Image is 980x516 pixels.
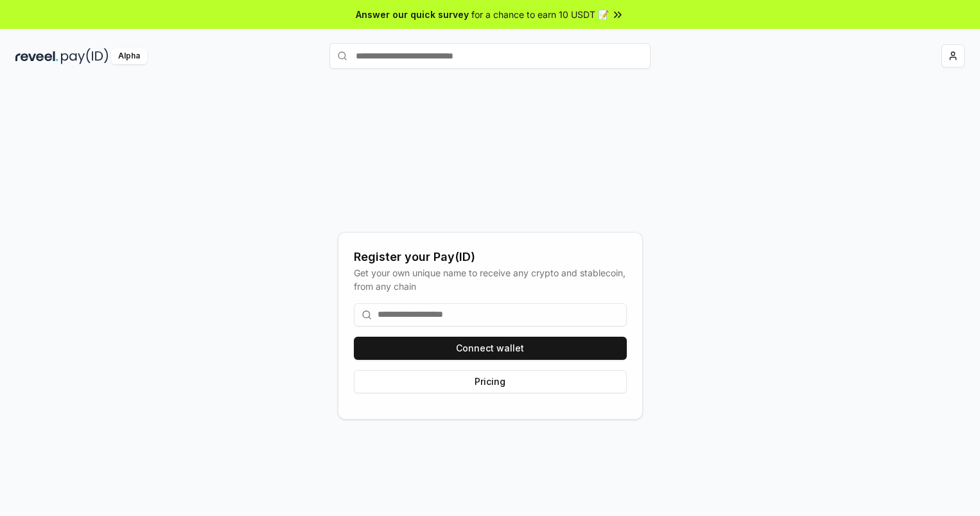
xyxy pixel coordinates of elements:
span: Answer our quick survey [356,8,469,21]
img: pay_id [61,48,109,64]
span: for a chance to earn 10 USDT 📝 [471,8,609,21]
div: Register your Pay(ID) [354,248,627,266]
button: Pricing [354,370,627,393]
div: Alpha [111,48,147,64]
button: Connect wallet [354,337,627,360]
img: reveel_dark [15,48,58,64]
div: Get your own unique name to receive any crypto and stablecoin, from any chain [354,266,627,293]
